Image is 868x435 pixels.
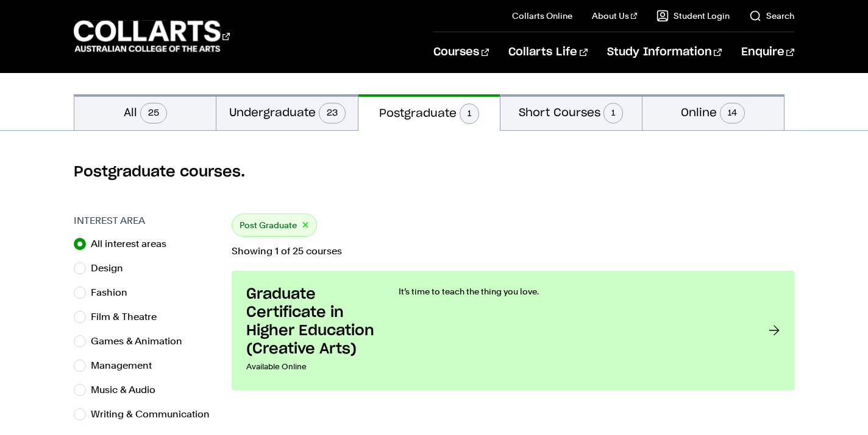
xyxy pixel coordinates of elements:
[216,94,358,130] button: Undergraduate23
[246,285,374,358] h3: Graduate Certificate in Higher Education (Creative Arts)
[91,381,165,398] label: Music & Audio
[232,246,794,256] p: Showing 1 of 25 courses
[603,103,623,124] span: 1
[720,103,745,124] span: 14
[91,333,192,350] label: Games & Animation
[91,357,162,374] label: Management
[91,284,137,301] label: Fashion
[749,10,794,22] a: Search
[500,94,642,130] button: Short Courses1
[399,285,744,298] p: It’s time to teach the thing you love.
[656,10,730,22] a: Student Login
[433,32,489,72] a: Courses
[508,32,587,72] a: Collarts Life
[91,308,166,325] label: Film & Theatre
[74,19,230,54] div: Go to homepage
[74,214,219,228] h3: Interest Area
[741,32,794,72] a: Enquire
[74,94,216,130] button: All25
[319,103,346,124] span: 23
[91,235,176,252] label: All interest areas
[246,358,374,375] p: Available Online
[592,10,637,22] a: About Us
[512,10,572,22] a: Collarts Online
[460,103,479,124] span: 1
[140,103,167,124] span: 25
[91,260,133,277] label: Design
[607,32,722,72] a: Study Information
[74,162,794,182] h2: Postgraduate courses.
[302,218,309,232] button: ×
[91,406,219,423] label: Writing & Communication
[358,94,500,131] button: Postgraduate1
[232,271,794,390] a: Graduate Certificate in Higher Education (Creative Arts) Available Online It’s time to teach the ...
[642,94,784,130] button: Online14
[232,214,317,237] div: Post Graduate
